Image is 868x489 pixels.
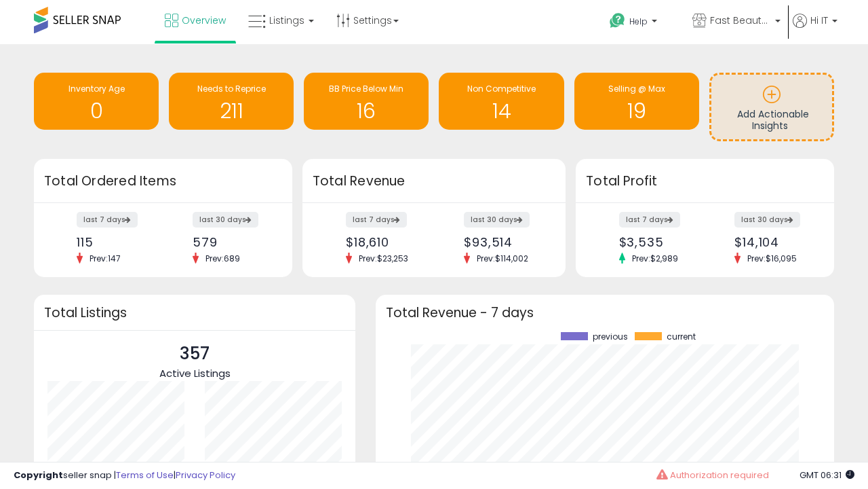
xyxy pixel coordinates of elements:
h3: Total Revenue [313,172,555,191]
span: Prev: $2,989 [625,253,685,264]
span: Non Competitive [467,83,536,94]
label: last 30 days [734,212,800,228]
h3: Total Revenue - 7 days [386,308,824,318]
span: 2025-08-12 06:31 GMT [800,469,854,482]
label: last 7 days [346,212,407,228]
span: Help [629,16,648,27]
div: $14,104 [734,235,810,249]
span: Active Listings [159,366,231,380]
label: last 30 days [193,212,258,228]
span: Selling @ Max [608,83,665,94]
span: Prev: $114,002 [470,253,535,264]
label: last 7 days [619,212,680,228]
span: previous [593,332,628,342]
h3: Total Ordered Items [44,172,282,191]
a: Needs to Reprice 211 [169,73,294,130]
span: Add Actionable Insights [737,107,809,133]
div: $18,610 [346,235,424,249]
span: Overview [182,14,226,27]
h1: 16 [311,100,422,122]
a: Non Competitive 14 [439,73,564,130]
h1: 14 [446,100,557,122]
h1: 211 [176,100,287,122]
p: 357 [159,341,231,367]
strong: Copyright [14,469,63,482]
a: BB Price Below Min 16 [304,73,429,130]
label: last 7 days [77,212,138,228]
h1: 19 [581,100,692,122]
h1: 0 [41,100,152,122]
span: Inventory Age [68,83,125,94]
h3: Total Listings [44,308,345,318]
a: Terms of Use [116,469,174,482]
div: 579 [193,235,269,249]
span: BB Price Below Min [329,83,403,94]
i: Get Help [609,12,626,29]
span: Needs to Reprice [197,83,266,94]
div: $93,514 [464,235,542,249]
span: Prev: $23,253 [352,253,415,264]
a: Inventory Age 0 [34,73,159,130]
a: Selling @ Max 19 [574,73,699,130]
div: seller snap | | [14,469,235,482]
span: current [667,332,696,342]
span: Hi IT [810,14,828,27]
span: Fast Beauty ([GEOGRAPHIC_DATA]) [710,14,771,27]
div: 115 [77,235,153,249]
span: Prev: $16,095 [741,253,804,264]
label: last 30 days [464,212,530,228]
a: Add Actionable Insights [711,75,832,139]
span: Prev: 147 [83,253,127,264]
span: Listings [269,14,304,27]
a: Hi IT [793,14,837,44]
span: Prev: 689 [199,253,247,264]
a: Help [599,2,680,44]
div: $3,535 [619,235,695,249]
a: Privacy Policy [176,469,235,482]
h3: Total Profit [586,172,824,191]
